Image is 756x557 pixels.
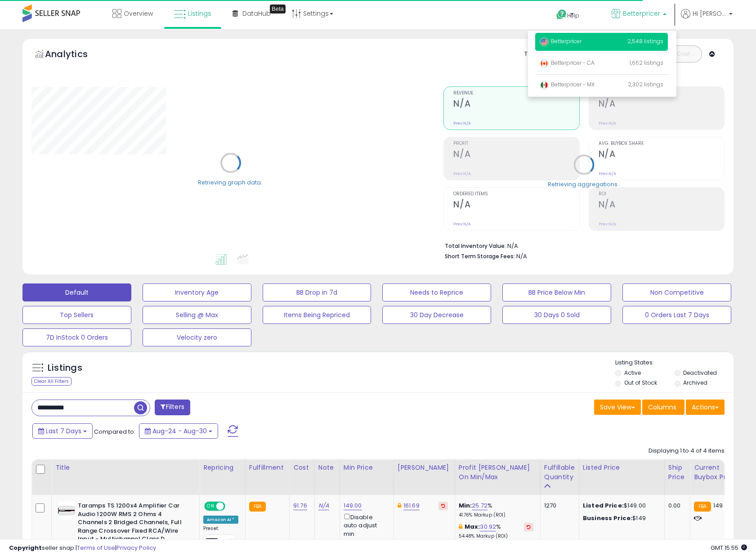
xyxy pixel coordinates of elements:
div: Listed Price [583,463,661,472]
strong: Copyright [9,544,42,552]
small: FBA [694,502,711,512]
button: Last 7 Days [32,423,93,439]
span: Help [567,12,579,19]
label: Deactivated [683,369,717,377]
div: Retrieving aggregations.. [548,180,620,188]
span: Columns [648,403,676,412]
button: Aug-24 - Aug-30 [139,423,218,439]
button: 7D InStock 0 Orders [22,328,131,346]
div: Preset: [203,526,238,546]
h5: Listings [48,362,82,374]
div: Retrieving graph data.. [198,178,264,186]
span: 1,662 listings [630,59,663,67]
h5: Analytics [45,48,105,63]
div: $149 [583,514,658,522]
button: 30 Days 0 Sold [502,306,611,324]
span: Betterpricer - MX [540,81,595,88]
button: Inventory Age [143,283,251,301]
a: 30.92 [480,522,496,531]
span: Listings [188,9,211,18]
button: Selling @ Max [143,306,251,324]
div: 0.00 [668,502,683,510]
a: 91.76 [293,501,307,510]
button: Save View [594,400,641,415]
a: N/A [318,501,329,510]
button: Actions [686,400,725,415]
div: % [459,523,533,539]
a: 25.72 [472,501,488,510]
span: Aug-24 - Aug-30 [152,427,207,436]
label: Active [624,369,641,377]
b: Listed Price: [583,501,624,510]
div: Fulfillable Quantity [544,463,575,482]
div: [PERSON_NAME] [398,463,451,472]
span: Last 7 Days [46,427,81,436]
button: BB Drop in 7d [263,283,371,301]
div: Title [55,463,196,472]
i: Get Help [556,9,567,20]
img: canada.png [540,59,549,68]
span: 2,302 listings [628,81,663,88]
div: Current Buybox Price [694,463,740,482]
span: Hi [PERSON_NAME] [693,9,726,18]
span: 2025-09-7 15:55 GMT [711,544,747,552]
button: 30 Day Decrease [382,306,491,324]
b: Business Price: [583,514,632,522]
button: BB Price Below Min [502,283,611,301]
span: Betterpricer - CA [540,59,595,67]
div: Profit [PERSON_NAME] on Min/Max [459,463,537,482]
span: ON [205,503,216,510]
div: Disable auto adjust min [344,512,387,538]
b: Min: [459,501,472,510]
button: 0 Orders Last 7 Days [622,306,731,324]
div: Tooltip anchor [270,4,286,13]
span: Betterpricer [540,37,582,45]
button: Non Competitive [622,283,731,301]
button: Top Sellers [22,306,131,324]
a: Privacy Policy [116,544,156,552]
button: Needs to Reprice [382,283,491,301]
div: Clear All Filters [31,377,72,386]
a: Terms of Use [77,544,115,552]
span: 2,548 listings [627,37,663,45]
img: 31XIlvyvt-L._SL40_.jpg [58,502,76,520]
p: Listing States: [615,359,734,367]
th: The percentage added to the cost of goods (COGS) that forms the calculator for Min & Max prices. [455,459,540,495]
a: Hi [PERSON_NAME] [681,9,733,29]
div: Note [318,463,336,472]
img: usa.png [540,37,549,46]
button: Default [22,283,131,301]
b: Max: [465,522,480,531]
div: seller snap | | [9,544,156,553]
p: 41.76% Markup (ROI) [459,512,533,518]
span: DataHub [242,9,271,18]
div: % [459,502,533,518]
div: Displaying 1 to 4 of 4 items [649,447,725,455]
button: Columns [642,400,684,415]
div: Cost [293,463,311,472]
b: Taramps TS 1200x4 Amplifier Car Audio 1200W RMS 2 Ohms 4 Channels 2 Bridged Channels, Full Range ... [78,502,187,546]
span: Overview [124,9,153,18]
button: Velocity zero [143,328,251,346]
label: Archived [683,379,707,386]
p: 54.48% Markup (ROI) [459,533,533,539]
div: Repricing [203,463,242,472]
small: FBA [249,502,266,512]
button: Filters [155,400,190,415]
div: $149.00 [583,502,658,510]
span: Betterpricer [623,9,660,18]
img: mexico.png [540,81,549,90]
span: OFF [224,503,238,510]
span: Compared to: [94,427,135,436]
a: 161.69 [403,501,420,510]
div: 1270 [544,502,572,510]
a: Help [549,2,597,29]
div: Min Price [344,463,390,472]
button: Items Being Repriced [263,306,371,324]
label: Out of Stock [624,379,657,386]
a: 149.00 [344,501,362,510]
div: Fulfillment [249,463,286,472]
span: 149 [713,501,723,510]
div: Amazon AI * [203,516,238,524]
div: Ship Price [668,463,686,482]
